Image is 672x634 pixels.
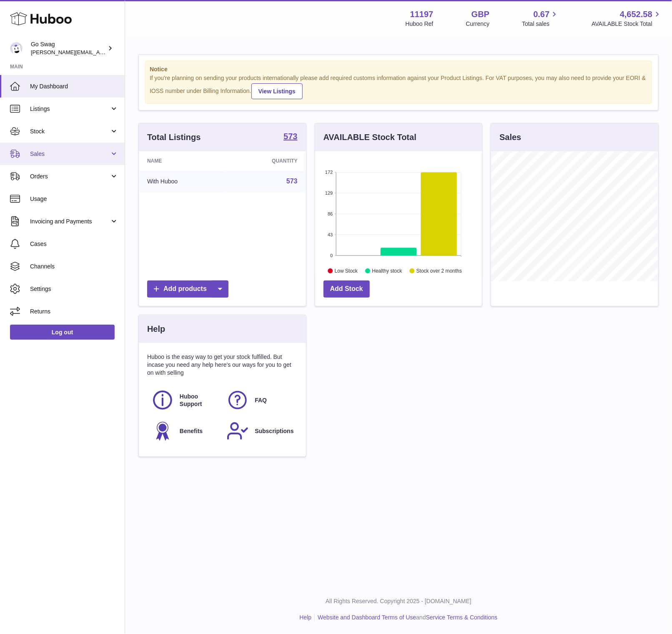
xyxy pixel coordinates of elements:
text: 129 [325,190,333,195]
span: Settings [30,285,118,293]
text: Low Stock [335,268,358,274]
p: Huboo is the easy way to get your stock fulfilled. But incase you need any help here's our ways f... [147,353,298,377]
a: 4,652.58 AVAILABLE Stock Total [592,9,662,28]
span: FAQ [255,396,267,404]
strong: 11197 [410,9,434,20]
img: leigh@goswag.com [10,42,23,55]
a: Benefits [151,420,218,442]
span: Channels [30,263,118,271]
text: 172 [325,170,333,175]
li: and [315,614,497,621]
a: Huboo Support [151,389,218,411]
span: 0.67 [534,9,550,20]
a: 0.67 Total sales [522,9,559,28]
span: Benefits [180,427,203,435]
th: Name [139,151,227,170]
td: With Huboo [139,170,227,192]
span: [PERSON_NAME][EMAIL_ADDRESS][DOMAIN_NAME] [31,49,167,55]
span: Stock [30,128,110,135]
text: 0 [330,253,333,258]
span: Huboo Support [180,393,217,408]
h3: Sales [499,132,521,143]
a: Service Terms & Conditions [426,614,498,621]
span: My Dashboard [30,83,118,90]
a: 573 [283,132,297,142]
a: Add products [147,281,228,298]
h3: Help [147,323,165,335]
div: Currency [466,20,490,28]
text: 43 [328,232,333,237]
text: Healthy stock [372,268,402,274]
a: Website and Dashboard Terms of Use [318,614,416,621]
h3: Total Listings [147,132,201,143]
span: Orders [30,173,110,180]
span: Cases [30,240,118,248]
th: Quantity [227,151,306,170]
a: Log out [10,325,115,340]
span: Returns [30,308,118,316]
span: Subscriptions [255,427,293,435]
a: Help [300,614,312,621]
a: Subscriptions [226,420,293,442]
span: Usage [30,195,118,203]
a: Add Stock [323,281,370,298]
a: 573 [286,178,298,185]
text: 86 [328,211,333,216]
span: Invoicing and Payments [30,218,110,226]
span: Listings [30,105,110,113]
a: FAQ [226,389,293,411]
span: 4,652.58 [620,9,652,20]
strong: Notice [150,65,647,73]
strong: GBP [471,9,489,20]
div: Huboo Ref [406,20,434,28]
span: Sales [30,150,110,158]
span: AVAILABLE Stock Total [592,20,662,28]
div: If you're planning on sending your products internationally please add required customs informati... [150,74,647,99]
a: View Listings [251,83,303,99]
strong: 573 [283,132,297,140]
h3: AVAILABLE Stock Total [323,132,416,143]
span: Total sales [522,20,559,28]
text: Stock over 2 months [416,268,462,274]
div: Go Swag [31,40,106,56]
p: All Rights Reserved. Copyright 2025 - [DOMAIN_NAME] [132,597,665,605]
